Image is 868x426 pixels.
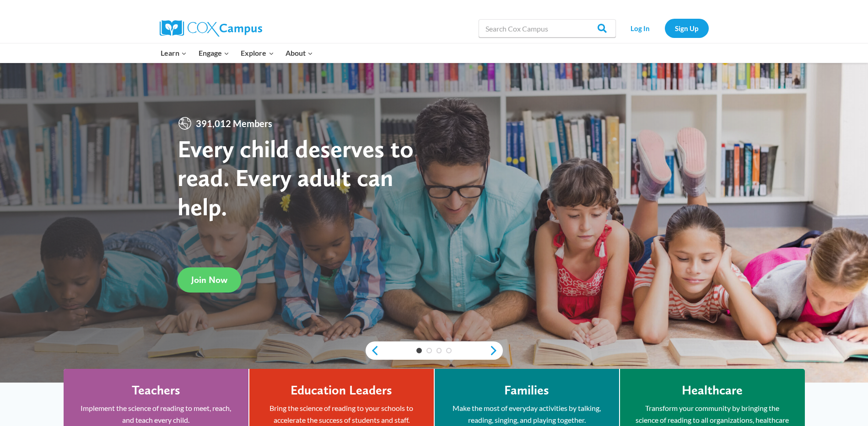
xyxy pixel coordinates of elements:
[682,383,743,398] h4: Healthcare
[263,402,420,426] p: Bring the science of reading to your schools to accelerate the success of students and staff.
[178,134,414,221] strong: Every child deserves to read. Every adult can help.
[241,47,274,59] span: Explore
[286,47,313,59] span: About
[178,267,241,293] a: Join Now
[479,19,616,37] input: Search Cox Campus
[620,19,660,37] a: Log In
[437,348,442,353] a: 3
[489,345,503,356] a: next
[448,402,605,426] p: Make the most of everyday activities by talking, reading, singing, and playing together.
[132,383,180,398] h4: Teachers
[366,345,379,356] a: previous
[665,19,709,37] a: Sign Up
[416,348,422,353] a: 1
[191,274,227,285] span: Join Now
[161,47,187,59] span: Learn
[155,43,319,63] nav: Primary Navigation
[620,19,709,37] nav: Secondary Navigation
[160,20,262,37] img: Cox Campus
[366,341,503,360] div: content slider buttons
[504,383,549,398] h4: Families
[426,348,432,353] a: 2
[192,116,276,131] span: 391,012 Members
[291,383,392,398] h4: Education Leaders
[199,47,229,59] span: Engage
[77,402,235,426] p: Implement the science of reading to meet, reach, and teach every child.
[446,348,452,353] a: 4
